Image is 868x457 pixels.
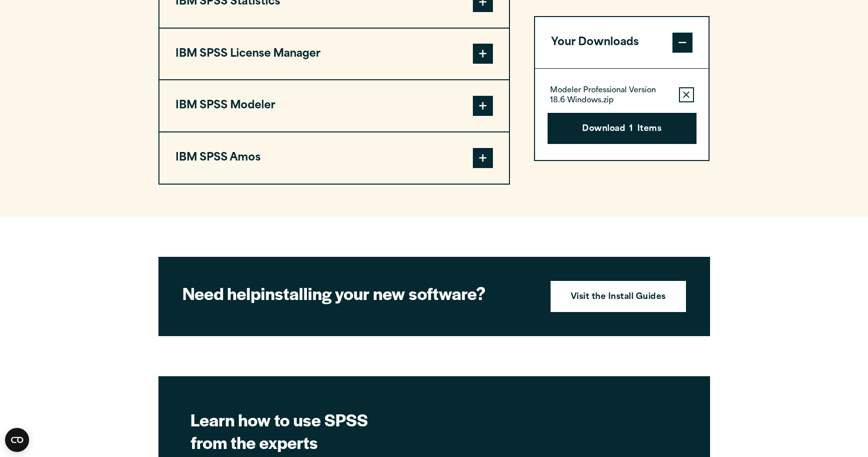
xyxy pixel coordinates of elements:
button: Your Downloads [535,17,709,68]
button: IBM SPSS Amos [159,132,509,184]
button: Open CMP widget [5,428,29,452]
a: Visit the Install Guides [551,281,686,312]
span: 1 [629,123,633,136]
button: Download1Items [548,113,697,144]
button: IBM SPSS License Manager [159,29,509,80]
strong: Visit the Install Guides [571,291,666,304]
h2: installing your new software? [183,282,534,304]
div: Your Downloads [535,68,709,160]
strong: Need help [183,281,261,305]
h2: Learn how to use SPSS from the experts [191,408,402,453]
button: IBM SPSS Modeler [159,80,509,131]
p: Modeler Professional Version 18.6 Windows.zip [550,86,671,106]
